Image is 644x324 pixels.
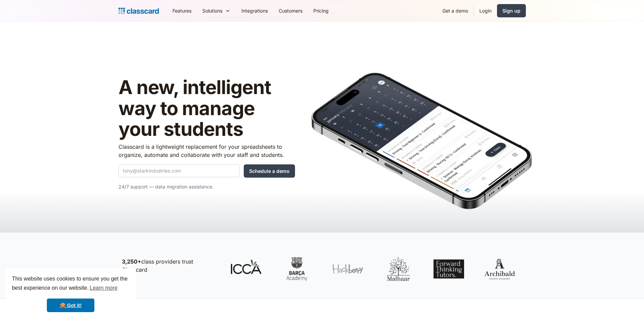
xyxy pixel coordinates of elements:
[197,3,236,18] div: Solutions
[12,275,129,293] span: This website uses cookies to ensure you get the best experience on our website.
[47,299,94,312] a: dismiss cookie message
[118,183,295,191] p: 24/7 support — data migration assistance.
[502,7,520,14] div: Sign up
[308,3,334,18] a: Pricing
[122,257,217,274] p: class providers trust Classcard
[474,3,497,18] a: Login
[437,3,474,18] a: Get a demo
[202,7,222,14] div: Solutions
[497,4,526,17] a: Sign up
[122,258,141,265] strong: 3,250+
[118,143,295,159] p: Classcard is a lightweight replacement for your spreadsheets to organize, automate and collaborat...
[167,3,197,18] a: Features
[236,3,273,18] a: Integrations
[244,164,295,178] input: Schedule a demo
[273,3,308,18] a: Customers
[118,164,240,177] input: tony@starkindustries.com
[118,77,295,140] h1: A new, intelligent way to manage your students
[118,6,159,16] a: home
[118,164,295,178] form: Quick Demo Form
[89,283,118,293] a: learn more about cookies
[5,268,136,319] div: cookieconsent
